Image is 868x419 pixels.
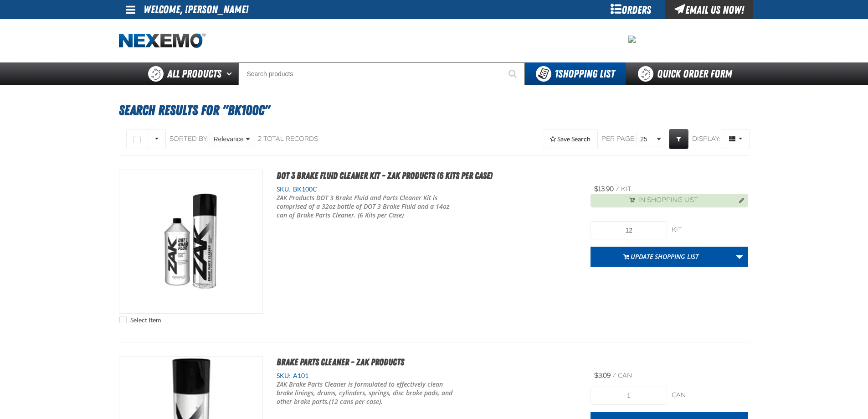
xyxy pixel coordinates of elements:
a: Home [119,33,205,49]
p: ZAK Brake Parts Cleaner is formulated to effectively clean brake linings, drums, cylinders, sprin... [277,380,457,406]
button: Product Grid Views Toolbar [722,129,750,149]
span: $13.90 [594,185,614,193]
input: Search [238,62,525,85]
span: Save Search [557,135,591,143]
span: Display: [692,135,720,143]
span: A101 [291,372,308,379]
button: Start Searching [502,62,525,85]
span: 25 [640,134,655,144]
button: Open All Products pages [223,62,238,85]
span: / [612,372,616,379]
div: 2 total records [258,135,318,144]
label: Select Item [119,316,161,325]
button: You have 1 Shopping List. Open to view details [525,62,626,85]
button: Manage current product in the Shopping List [732,194,746,205]
a: Expand or Collapse Grid Filters [669,129,688,149]
div: SKU: [277,185,577,194]
span: In Shopping List [638,196,698,205]
span: kit [621,185,632,193]
span: BK100C [291,186,317,193]
span: / [616,185,619,193]
p: ZAK Products DOT 3 Brake Fluid and Parts Cleaner Kit is comprised of a 32oz bottle of DOT 3 Brake... [277,194,457,220]
img: Nexemo logo [119,33,205,49]
a: DOT 3 Brake Fluid Cleaner Kit - ZAK Products (6 Kits per Case) [277,170,493,181]
span: Shopping List [555,67,615,80]
span: $3.09 [594,372,611,379]
h1: Search Results for "BK100C" [119,98,750,123]
button: Update Shopping List [591,247,731,267]
input: Product Quantity [591,221,667,239]
input: Product Quantity [591,387,667,405]
: View Details of the DOT 3 Brake Fluid Cleaner Kit - ZAK Products (6 Kits per Case) [119,170,262,313]
strong: 1 [555,67,558,80]
a: More Actions [731,247,748,267]
button: Rows selection options [148,129,166,149]
img: DOT 3 Brake Fluid Cleaner Kit - ZAK Products (6 Kits per Case) [119,170,262,313]
div: kit [672,226,748,234]
a: Quick Order Form [626,62,749,85]
img: 3582f5c71ed677d1cb1f42fc97e79ade.jpeg [628,36,636,43]
span: Product Grid Views Toolbar [722,129,749,149]
span: Relevance [214,134,244,144]
div: SKU: [277,372,577,380]
a: Brake Parts Cleaner - ZAK Products [277,357,404,367]
input: Select Item [119,316,127,323]
div: can [672,391,748,400]
span: Per page: [601,135,636,144]
button: Expand or Collapse Saved Search drop-down to save a search query [543,129,598,149]
span: can [618,372,632,379]
span: All Products [167,66,221,82]
span: Sorted By: [169,135,208,143]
